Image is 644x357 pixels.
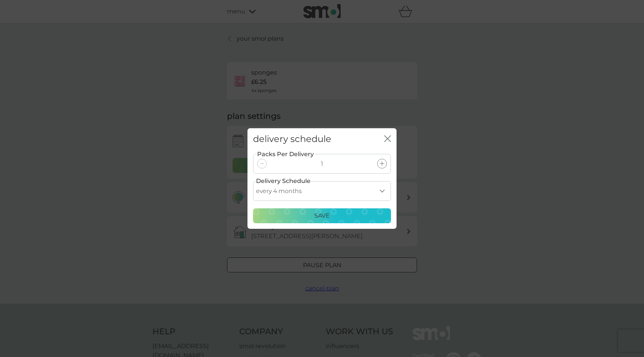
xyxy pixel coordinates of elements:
label: Delivery Schedule [256,176,310,186]
h2: delivery schedule [253,134,331,145]
p: Save [314,211,330,221]
p: 1 [321,159,323,169]
label: Packs Per Delivery [256,149,315,159]
button: close [384,135,391,143]
button: Save [253,208,391,223]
